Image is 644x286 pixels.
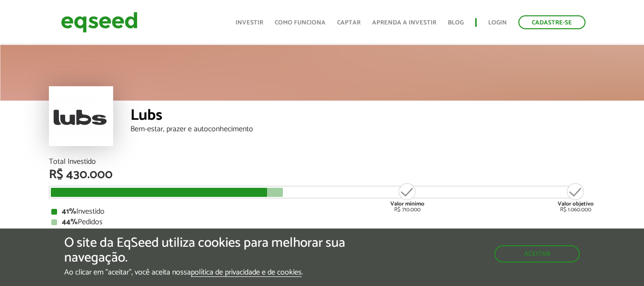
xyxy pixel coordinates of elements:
a: política de privacidade e de cookies [191,269,302,277]
a: Aprenda a investir [372,20,436,26]
div: Investido [51,208,593,216]
div: R$ 430.000 [49,169,596,181]
button: Aceitar [494,245,580,263]
strong: 41% [62,205,76,218]
h5: O site da EqSeed utiliza cookies para melhorar sua navegação. [64,236,374,265]
div: R$ 710.000 [389,182,425,213]
strong: Valor objetivo [558,199,594,208]
div: R$ 1.060.000 [558,182,594,213]
p: Ao clicar em "aceitar", você aceita nossa . [64,268,374,277]
a: Como funciona [275,20,326,26]
strong: 44% [62,216,78,229]
a: Blog [448,20,464,26]
div: Pedidos [51,218,593,226]
a: Login [488,20,507,26]
div: Bem-estar, prazer e autoconhecimento [130,126,596,133]
div: Lubs [130,108,596,126]
img: EqSeed [61,10,138,35]
a: Captar [337,20,361,26]
a: Investir [235,20,263,26]
a: Cadastre-se [518,15,585,29]
div: Total Investido [49,158,596,166]
strong: Valor mínimo [390,199,424,208]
